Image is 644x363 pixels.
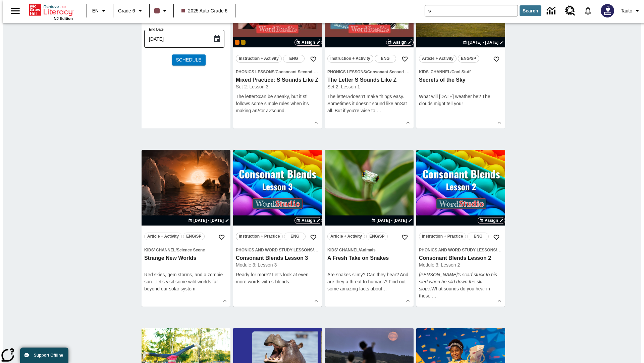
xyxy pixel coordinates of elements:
button: Select a new avatar [597,2,618,19]
button: Language: EN, Select a language [89,5,111,17]
a: Home [29,3,73,16]
span: Phonics Lessons [327,70,366,74]
em: S [256,94,259,99]
span: Schedule [176,56,201,64]
div: Home [29,2,73,21]
span: Consonant Blends [314,248,350,252]
h3: Mixed Practice: S Sounds Like Z [236,77,319,84]
h3: The Letter S Sounds Like Z [327,77,411,84]
h3: Consonant Blends Lesson 2 [419,255,502,262]
button: Add to Favorites [490,231,502,243]
button: Add to Favorites [216,231,228,243]
span: Article + Activity [147,233,179,240]
button: Assign Choose Dates [478,217,505,224]
span: Kids' Channel [419,70,450,74]
button: Instruction + Activity [327,55,373,63]
span: Instruction + Practice [422,233,463,240]
span: Consonant Second Sounds [276,70,328,74]
button: Assign Choose Dates [386,39,414,46]
span: / [274,70,275,74]
span: Topic: Phonics Lessons/Consonant Second Sounds [327,68,411,75]
button: Article + Activity [327,233,365,240]
em: S [258,108,261,113]
button: Article + Activity [419,55,457,63]
span: Assign [302,217,315,224]
span: Topic: Kids' Channel/Cool Stuff [419,68,502,75]
span: Instruction + Practice [239,233,280,240]
span: / [450,70,451,74]
h3: Consonant Blends Lesson 3 [236,255,319,262]
button: Instruction + Practice [419,233,466,240]
span: ENG [290,233,299,240]
span: Topic: Phonics and Word Study Lessons/Consonant Blends [419,246,502,253]
span: Animals [360,248,376,252]
button: Schedule [172,54,206,66]
span: Kids' Channel [144,248,176,252]
span: / [366,70,367,74]
input: MMMM-DD-YYYY [144,30,208,48]
span: t [381,286,382,291]
em: S [400,101,403,106]
span: Article + Activity [422,55,453,62]
button: Profile/Settings [618,5,644,17]
div: Ready for more? Let's look at even more words with s-blends. [236,271,319,285]
button: ENG [284,233,306,240]
span: [DATE] - [DATE] [468,39,498,45]
span: … [377,108,381,113]
span: Support Offline [34,353,63,358]
button: ENG/SP [183,233,205,240]
button: Instruction + Practice [236,233,283,240]
span: ENG/SP [461,55,476,62]
span: Instruction + Activity [330,55,370,62]
button: Show Details [220,296,230,306]
em: S [347,94,350,99]
button: Jul 22 - Jul 22 Choose Dates [370,217,414,224]
button: ENG/SP [366,233,388,240]
span: Assign [485,217,498,224]
a: Data Center [543,2,561,20]
span: ENG [289,55,298,62]
span: Topic: Kids' Channel/Animals [327,246,411,253]
span: ENG [474,233,482,240]
span: … [432,293,436,298]
span: EN [92,7,99,14]
span: Tauto [621,7,632,14]
p: The letter can be sneaky, but it still follows some simple rules when it's making an or a sound. [236,93,319,114]
button: ENG [467,233,489,240]
span: 25auto Dual International [241,40,246,45]
button: ENG [375,55,396,63]
span: 2025 Auto Grade 6 [181,7,228,14]
span: / [496,247,501,252]
button: Jul 22 - Jul 22 Choose Dates [187,217,230,224]
span: Assign [393,39,407,45]
p: What will [DATE] weather be? The clouds might tell you! [419,93,502,107]
button: Assign Choose Dates [294,217,322,224]
span: / [176,248,177,252]
button: Grade: Grade 6, Select a grade [115,5,147,17]
h3: Secrets of the Sky [419,77,502,84]
button: Show Details [311,296,321,306]
span: / [313,247,318,252]
span: Phonics and Word Study Lessons [419,248,496,252]
span: Phonics Lessons [236,70,274,74]
div: lesson details [325,150,414,307]
button: Add to Favorites [307,231,319,243]
h3: Strange New Worlds [144,255,228,262]
h3: A Fresh Take on Snakes [327,255,411,262]
span: / [359,248,360,252]
button: Add to Favorites [490,53,502,65]
button: Instruction + Activity [236,55,282,63]
span: Science Scene [177,248,205,252]
div: Red skies, gem storms, and a zombie sun…let's visit some wild worlds far beyond our solar system. [144,271,228,292]
button: Show Details [494,296,504,306]
button: Article + Activity [144,233,182,240]
a: Resource Center, Will open in new tab [561,2,579,20]
span: Topic: Kids' Channel/Science Scene [144,246,228,253]
button: Search [520,5,541,16]
button: Choose date, selected date is Aug 18, 2025 [210,32,224,46]
span: Phonics and Word Study Lessons [236,248,313,252]
button: Jul 24 - Jul 31 Choose Dates [462,39,505,45]
label: End Date [149,27,164,32]
span: [DATE] - [DATE] [377,217,407,224]
span: Cool Stuff [451,70,471,74]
